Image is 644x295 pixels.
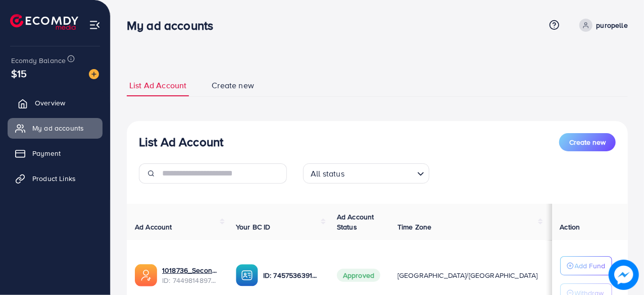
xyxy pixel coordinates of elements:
[597,19,628,31] p: puropelle
[11,66,27,81] span: $15
[8,168,103,189] a: Product Links
[337,269,380,282] span: Approved
[162,275,220,285] span: ID: 7449814897854038033
[398,270,538,280] span: [GEOGRAPHIC_DATA]/[GEOGRAPHIC_DATA]
[162,265,220,275] a: 1018736_Second Account_1734545203017
[10,14,78,30] img: logo
[309,166,346,181] span: All status
[8,93,103,113] a: Overview
[236,264,258,286] img: ic-ba-acc.ded83a64.svg
[575,19,628,32] a: puropelle
[127,18,221,33] h3: My ad accounts
[236,222,271,232] span: Your BC ID
[135,222,172,232] span: Ad Account
[337,212,374,232] span: Ad Account Status
[559,133,616,151] button: Create new
[129,80,186,91] span: List Ad Account
[32,123,84,133] span: My ad accounts
[263,269,321,281] p: ID: 7457536391551959056
[11,55,66,66] span: Ecomdy Balance
[348,164,413,181] input: Search for option
[609,260,639,290] img: image
[162,265,220,286] div: <span class='underline'>1018736_Second Account_1734545203017</span></br>7449814897854038033
[398,222,431,232] span: Time Zone
[560,222,580,232] span: Action
[212,80,254,91] span: Create new
[32,148,61,158] span: Payment
[560,256,612,275] button: Add Fund
[303,163,429,184] div: Search for option
[575,260,606,272] p: Add Fund
[8,143,103,163] a: Payment
[135,264,157,286] img: ic-ads-acc.e4c84228.svg
[569,137,606,147] span: Create new
[8,118,103,138] a: My ad accounts
[35,98,65,108] span: Overview
[89,69,99,79] img: image
[89,19,101,31] img: menu
[139,135,223,149] h3: List Ad Account
[32,173,76,184] span: Product Links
